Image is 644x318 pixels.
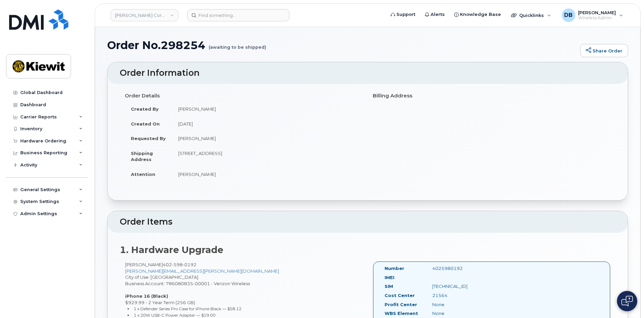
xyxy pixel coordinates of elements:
[131,136,166,141] strong: Requested By
[107,39,577,51] h1: Order No.298254
[183,262,197,267] span: 0192
[172,167,363,182] td: [PERSON_NAME]
[163,262,197,267] span: 402
[120,217,616,227] h2: Order Items
[120,68,616,78] h2: Order Information
[172,146,363,167] td: [STREET_ADDRESS]
[131,151,153,162] strong: Shipping Address
[427,292,494,299] div: 21564
[385,265,404,272] label: Number
[125,293,168,299] strong: iPhone 16 (Black)
[427,310,494,317] div: None
[131,106,159,112] strong: Created By
[373,93,611,99] h4: Billing Address
[172,262,183,267] span: 598
[427,301,494,308] div: None
[172,131,363,146] td: [PERSON_NAME]
[580,44,628,58] a: Share Order
[427,265,494,272] div: 4025980192
[172,116,363,131] td: [DATE]
[125,268,279,274] a: [PERSON_NAME][EMAIL_ADDRESS][PERSON_NAME][DOMAIN_NAME]
[621,296,633,306] img: Open chat
[125,93,363,99] h4: Order Details
[427,283,494,290] div: [TECHNICAL_ID]
[385,274,394,281] label: IMEI
[131,121,160,127] strong: Created On
[120,244,223,255] strong: 1. Hardware Upgrade
[385,310,418,317] label: WBS Element
[131,172,155,177] strong: Attention
[385,292,415,299] label: Cost Center
[385,301,417,308] label: Profit Center
[172,101,363,116] td: [PERSON_NAME]
[385,283,393,290] label: SIM
[209,39,266,50] small: (awaiting to be shipped)
[134,306,241,311] small: 1 x Defender Series Pro Case for iPhone Black — $58.12
[134,313,215,318] small: 1 x 20W USB-C Power Adapter — $19.00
